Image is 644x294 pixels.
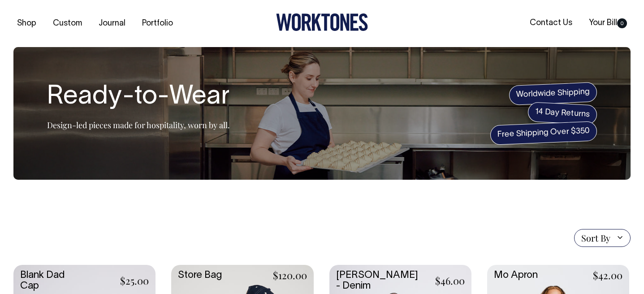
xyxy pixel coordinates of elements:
a: Portfolio [138,16,177,31]
span: 14 Day Returns [527,102,597,125]
span: Sort By [581,233,610,243]
a: Custom [49,16,86,31]
a: Journal [95,16,129,31]
span: Free Shipping Over $350 [490,121,597,145]
span: Worldwide Shipping [509,82,597,105]
h1: Ready-to-Wear [47,83,230,112]
span: 0 [617,18,627,28]
a: Shop [13,16,40,31]
a: Your Bill0 [585,16,631,30]
p: Design-led pieces made for hospitality, worn by all. [47,120,230,130]
a: Contact Us [526,16,576,30]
